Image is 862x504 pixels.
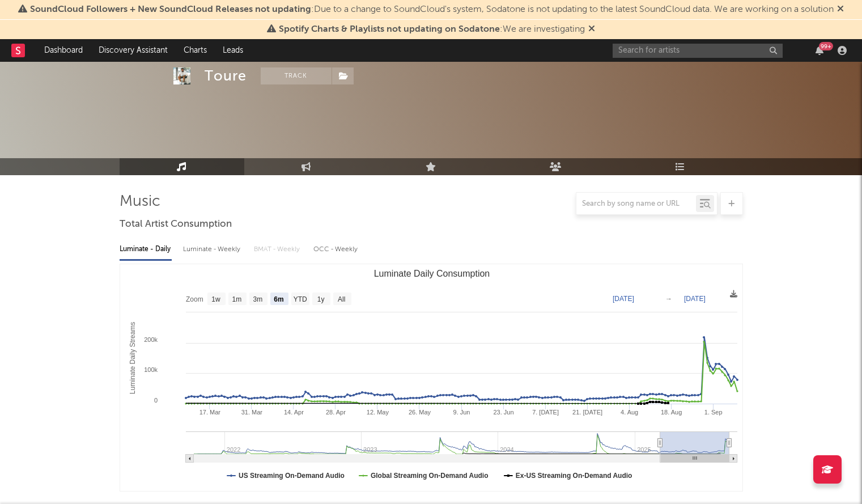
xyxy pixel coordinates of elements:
text: US Streaming On-Demand Audio [239,472,345,480]
text: 17. Mar [199,409,220,416]
span: : Due to a change to SoundCloud's system, Sodatone is not updating to the latest SoundCloud data.... [30,5,834,14]
text: [DATE] [684,295,706,303]
text: [DATE] [613,295,634,303]
text: Luminate Daily Streams [128,322,136,394]
a: Discovery Assistant [91,39,176,62]
text: 26. May [408,409,431,416]
span: : We are investigating [279,25,585,34]
text: 1. Sep [704,409,722,416]
text: 9. Jun [453,409,470,416]
div: OCC - Weekly [313,240,359,259]
span: SoundCloud Followers + New SoundCloud Releases not updating [30,5,311,14]
text: → [665,295,672,303]
text: 0 [154,397,157,404]
text: 4. Aug [621,409,638,416]
span: Total Artist Consumption [120,218,232,231]
text: Ex-US Streaming On-Demand Audio [515,472,632,480]
text: 23. Jun [493,409,513,416]
text: 1m [232,295,241,303]
span: Dismiss [588,25,595,34]
svg: Luminate Daily Consumption [120,264,743,491]
div: Luminate - Daily [120,240,172,259]
span: Spotify Charts & Playlists not updating on Sodatone [279,25,500,34]
text: 28. Apr [325,409,345,416]
text: 7. [DATE] [532,409,559,416]
text: 6m [274,295,283,303]
text: 100k [144,366,158,373]
a: Charts [176,39,215,62]
div: Toure [205,67,247,84]
text: All [338,295,345,303]
text: 14. Apr [283,409,303,416]
text: 1w [211,295,220,303]
text: 31. Mar [241,409,262,416]
text: 3m [253,295,262,303]
text: 12. May [366,409,389,416]
a: Leads [215,39,251,62]
button: 99+ [816,46,823,55]
input: Search by song name or URL [576,200,696,209]
input: Search for artists [613,44,783,58]
text: YTD [293,295,307,303]
a: Dashboard [36,39,91,62]
div: 99 + [819,42,833,50]
text: 200k [144,336,158,343]
text: 18. Aug [660,409,681,416]
text: 1y [317,295,324,303]
button: Track [261,67,332,84]
text: 21. [DATE] [572,409,602,416]
text: Zoom [186,295,203,303]
text: Luminate Daily Consumption [373,269,490,278]
div: Luminate - Weekly [183,240,243,259]
text: Global Streaming On-Demand Audio [370,472,488,480]
span: Dismiss [837,5,844,14]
